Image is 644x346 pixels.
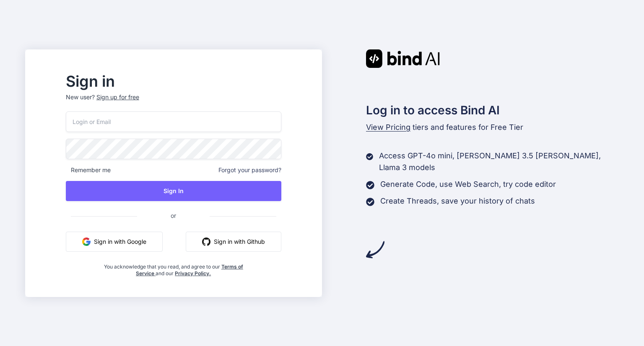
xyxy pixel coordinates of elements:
[202,238,210,246] img: github
[366,101,619,119] h2: Log in to access Bind AI
[379,150,619,173] p: Access GPT-4o mini, [PERSON_NAME] 3.5 [PERSON_NAME], Llama 3 models
[96,93,139,101] div: Sign up for free
[186,232,281,252] button: Sign in with Github
[366,121,619,133] p: tiers and features for Free Tier
[218,166,281,174] span: Forgot your password?
[66,93,281,111] p: New user?
[66,111,281,132] input: Login or Email
[366,123,410,132] span: View Pricing
[66,232,163,252] button: Sign in with Google
[66,166,111,174] span: Remember me
[66,75,281,88] h2: Sign in
[366,240,384,259] img: arrow
[366,49,440,68] img: Bind AI logo
[101,258,245,277] div: You acknowledge that you read, and agree to our and our
[137,205,210,226] span: or
[380,195,535,207] p: Create Threads, save your history of chats
[175,270,211,276] a: Privacy Policy.
[380,178,556,190] p: Generate Code, use Web Search, try code editor
[82,238,91,246] img: google
[136,263,243,276] a: Terms of Service
[66,181,281,201] button: Sign In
